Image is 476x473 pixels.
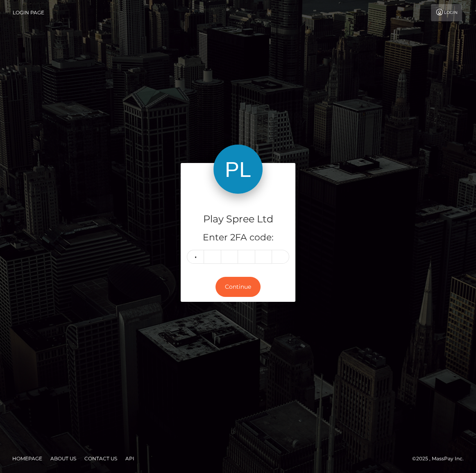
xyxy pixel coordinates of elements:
h5: Enter 2FA code: [187,231,289,244]
a: Login Page [13,4,44,21]
a: API [122,452,138,465]
a: Login [431,4,462,21]
div: © 2025 , MassPay Inc. [412,454,470,463]
img: Play Spree Ltd [213,145,263,194]
button: Continue [215,277,261,297]
a: About Us [47,452,79,465]
h4: Play Spree Ltd [187,212,289,226]
a: Contact Us [81,452,120,465]
a: Homepage [9,452,45,465]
